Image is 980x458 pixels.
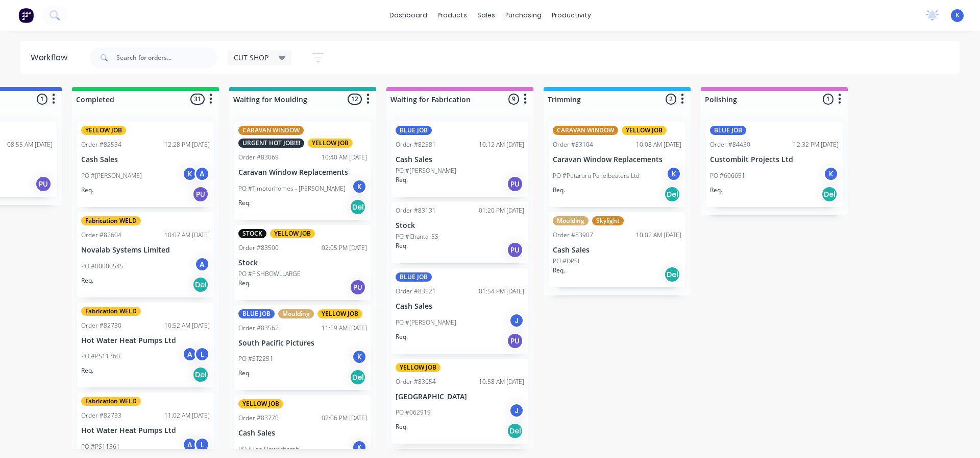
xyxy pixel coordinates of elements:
[238,126,304,135] div: CARAVAN WINDOW
[35,176,52,192] div: PU
[81,276,93,285] p: Req.
[81,262,124,271] p: PO #00000545
[194,257,210,272] div: A
[432,8,472,23] div: products
[391,268,528,354] div: BLUE JOBOrder #8352101:54 PM [DATE]Cash SalesPO #[PERSON_NAME]JReq.PU
[500,8,547,23] div: purchasing
[479,377,524,386] div: 10:58 AM [DATE]
[396,221,524,230] p: Stock
[234,225,371,300] div: STOCKYELLOW JOBOrder #8350002:05 PM [DATE]StockPO #FISHBOWLLARGEReq.PU
[238,279,251,288] p: Req.
[194,347,210,362] div: L
[238,184,346,193] p: PO #Tjmotorhomes - [PERSON_NAME]
[77,122,214,207] div: YELLOW JOBOrder #8253412:28 PM [DATE]Cash SalesPO #[PERSON_NAME]KAReq.PU
[238,269,301,279] p: PO #FISHBOWLLARGE
[396,272,432,282] div: BLUE JOB
[396,175,408,185] p: Req.
[396,126,432,135] div: BLUE JOB
[396,408,431,417] p: PO #062919
[391,122,528,197] div: BLUE JOBOrder #8258110:12 AM [DATE]Cash SalesPO #[PERSON_NAME]Req.PU
[549,122,685,207] div: CARAVAN WINDOWYELLOW JOBOrder #8310410:08 AM [DATE]Caravan Window ReplacementsPO #Putaruru Panelb...
[350,279,366,295] div: PU
[238,309,275,318] div: BLUE JOB
[194,166,210,181] div: A
[182,166,198,181] div: K
[396,232,438,241] p: PO #Chantal 5S
[234,122,371,220] div: CARAVAN WINDOWURGENT HOT JOB!!!!YELLOW JOBOrder #8306910:40 AM [DATE]Caravan Window ReplacementsP...
[238,243,279,253] div: Order #83500
[81,231,121,240] div: Order #82604
[396,363,440,372] div: YELLOW JOB
[234,52,268,63] span: CUT SHOP
[396,241,408,250] p: Req.
[549,212,685,287] div: MouldingSkylightOrder #8390710:02 AM [DATE]Cash SalesPO #DPSLReq.Del
[636,140,681,149] div: 10:08 AM [DATE]
[507,333,523,349] div: PU
[710,140,750,149] div: Order #84430
[391,359,528,444] div: YELLOW JOBOrder #8365410:58 AM [DATE][GEOGRAPHIC_DATA]PO #062919JReq.Del
[238,168,367,177] p: Caravan Window Replacements
[116,48,217,68] input: Search for orders...
[479,140,524,149] div: 10:12 AM [DATE]
[664,186,680,202] div: Del
[553,231,593,240] div: Order #83907
[238,369,251,378] p: Req.
[553,257,581,266] p: PO #DPSL
[622,126,667,135] div: YELLOW JOB
[192,367,209,383] div: Del
[81,171,142,180] p: PO #[PERSON_NAME]
[666,166,681,181] div: K
[553,155,681,164] p: Caravan Window Replacements
[955,11,960,20] span: K
[192,277,209,293] div: Del
[322,153,367,162] div: 10:40 AM [DATE]
[553,266,565,275] p: Req.
[81,321,121,330] div: Order #82730
[793,140,839,149] div: 12:32 PM [DATE]
[81,366,93,375] p: Req.
[396,332,408,341] p: Req.
[238,198,251,208] p: Req.
[238,414,279,423] div: Order #83770
[396,206,436,215] div: Order #83131
[710,171,745,180] p: PO #606651
[322,243,367,253] div: 02:05 PM [DATE]
[238,229,266,238] div: STOCK
[547,8,596,23] div: productivity
[192,186,209,202] div: PU
[81,397,141,406] div: Fabrication WELD
[182,347,198,362] div: A
[823,166,839,181] div: K
[81,155,210,164] p: Cash Sales
[821,186,838,202] div: Del
[81,336,210,345] p: Hot Water Heat Pumps Ltd
[81,411,121,420] div: Order #82733
[81,140,121,149] div: Order #82534
[182,437,198,452] div: A
[479,287,524,296] div: 01:54 PM [DATE]
[396,287,436,296] div: Order #83521
[384,8,432,23] a: dashboard
[81,246,210,255] p: Novalab Systems Limited
[18,8,34,23] img: Factory
[238,354,273,363] p: PO #ST2251
[81,352,120,361] p: PO #PS11360
[238,139,304,148] div: URGENT HOT JOB!!!!
[81,307,141,316] div: Fabrication WELD
[164,321,210,330] div: 10:52 AM [DATE]
[164,140,210,149] div: 12:28 PM [DATE]
[238,324,279,333] div: Order #83562
[81,442,120,451] p: PO #PS11361
[472,8,500,23] div: sales
[507,176,523,192] div: PU
[238,399,283,408] div: YELLOW JOB
[194,437,210,452] div: L
[396,155,524,164] p: Cash Sales
[396,302,524,311] p: Cash Sales
[352,349,367,364] div: K
[592,216,624,225] div: Skylight
[322,324,367,333] div: 11:59 AM [DATE]
[509,313,524,328] div: J
[391,202,528,263] div: Order #8313101:20 PM [DATE]StockPO #Chantal 5SReq.PU
[238,429,367,438] p: Cash Sales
